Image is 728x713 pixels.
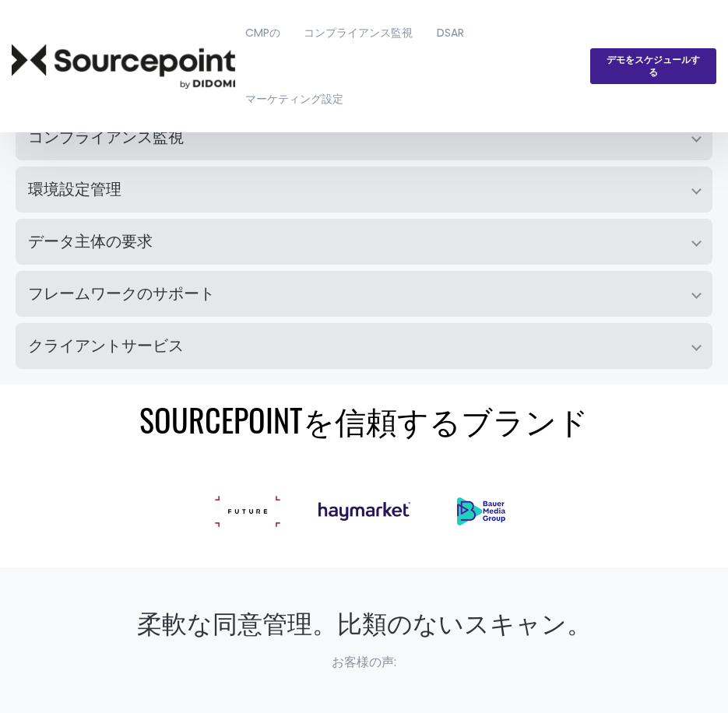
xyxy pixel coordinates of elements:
[235,66,353,132] a: マーケティング設定
[16,114,712,160] summary: コンプライアンス監視
[16,271,712,317] summary: フレームワークのサポート
[96,606,633,640] h2: 柔軟な同意管理。比類のないスキャン。
[16,219,712,265] summary: データ主体の要求
[96,652,633,671] p: お客様の声:
[590,48,716,84] a: デモをスケジュールする
[457,497,505,525] img: バウアー・メディア・グループ-2
[318,502,410,522] img: Haymarket_Logo_Blue-1
[16,167,712,212] summary: 環境設定管理
[16,323,712,369] summary: クライアントサービス
[435,497,527,525] a: (新しいタブで開きます)
[12,44,235,89] img: Sourcepoint Logo Dark
[202,494,294,529] img: 未来編集-1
